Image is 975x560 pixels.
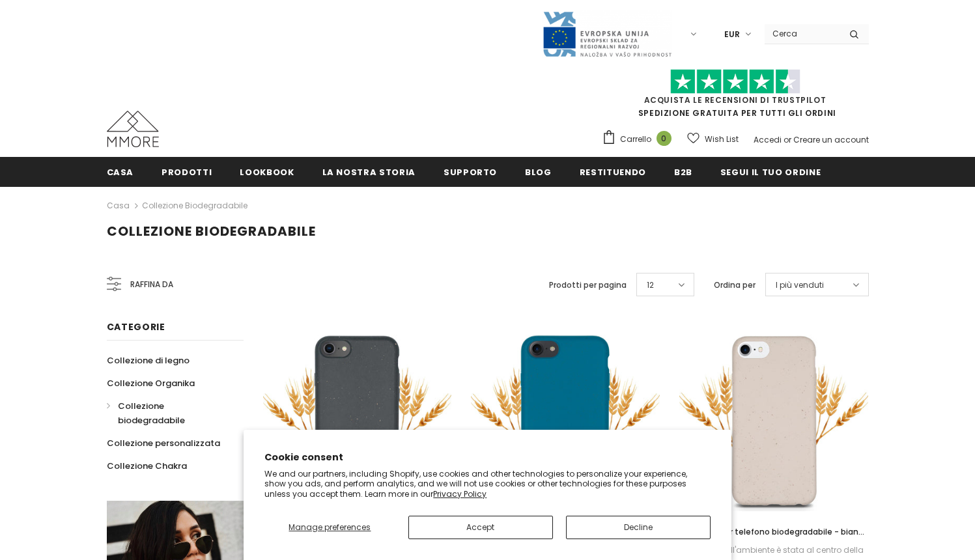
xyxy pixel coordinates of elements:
a: Collezione Organika [107,372,195,395]
span: supporto [444,166,497,178]
span: SPEDIZIONE GRATUITA PER TUTTI GLI ORDINI [602,75,869,119]
span: I più venduti [776,279,824,292]
span: Collezione biodegradabile [118,400,185,427]
a: Segui il tuo ordine [720,157,821,186]
a: B2B [674,157,692,186]
span: Prodotti [162,166,212,178]
span: Restituendo [580,166,646,178]
span: Collezione Chakra [107,460,187,472]
a: Casa [107,157,134,186]
h2: Cookie consent [264,451,711,464]
span: Collezione personalizzata [107,437,220,449]
a: Collezione biodegradabile [107,395,229,432]
a: Prodotti [162,157,212,186]
button: Decline [566,516,711,539]
a: Custodia per telefono biodegradabile - bianco naturale [679,525,868,539]
a: Casa [107,198,130,214]
p: We and our partners, including Shopify, use cookies and other technologies to personalize your ex... [264,469,711,499]
a: Restituendo [580,157,646,186]
span: Lookbook [240,166,294,178]
span: Raffina da [130,277,173,292]
a: Acquista le recensioni di TrustPilot [644,94,827,105]
span: Wish List [705,133,739,146]
span: 0 [657,131,671,146]
a: La nostra storia [322,157,416,186]
a: supporto [444,157,497,186]
span: B2B [674,166,692,178]
span: Categorie [107,320,165,333]
span: 12 [647,279,654,292]
span: Blog [525,166,552,178]
img: Casi MMORE [107,111,159,147]
button: Accept [408,516,553,539]
a: Collezione Chakra [107,455,187,477]
label: Ordina per [714,279,756,292]
a: Privacy Policy [433,488,487,499]
span: La nostra storia [322,166,416,178]
input: Search Site [765,24,840,43]
span: Collezione di legno [107,354,190,367]
a: Wish List [687,128,739,150]
a: Creare un account [793,134,869,145]
a: Carrello 0 [602,130,678,149]
a: Lookbook [240,157,294,186]
a: Collezione di legno [107,349,190,372]
label: Prodotti per pagina [549,279,627,292]
a: Collezione biodegradabile [142,200,247,211]
span: Custodia per telefono biodegradabile - bianco naturale [680,526,868,552]
span: Collezione Organika [107,377,195,389]
span: Collezione biodegradabile [107,222,316,240]
span: Manage preferences [289,522,371,533]
a: Accedi [754,134,782,145]
span: Carrello [620,133,651,146]
a: Collezione personalizzata [107,432,220,455]
button: Manage preferences [264,516,395,539]
img: Fidati di Pilot Stars [670,69,800,94]
a: Javni Razpis [542,28,672,39]
span: EUR [724,28,740,41]
a: Blog [525,157,552,186]
img: Javni Razpis [542,10,672,58]
span: Casa [107,166,134,178]
span: Segui il tuo ordine [720,166,821,178]
span: or [784,134,791,145]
